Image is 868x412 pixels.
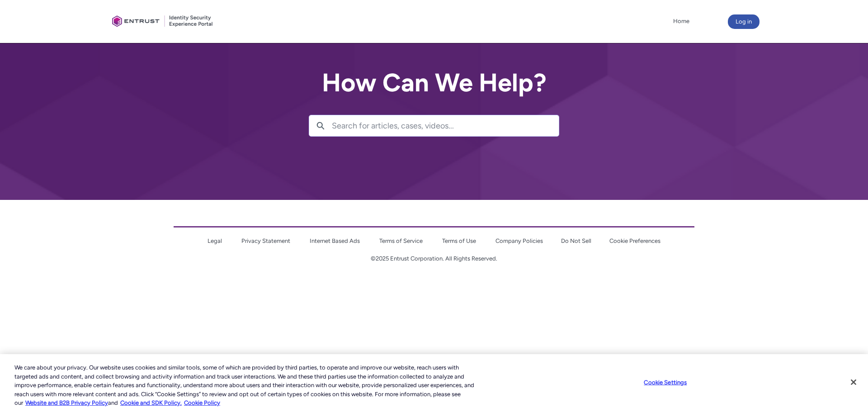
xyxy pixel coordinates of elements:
[184,399,220,406] a: Cookie Policy
[174,254,694,263] p: ©2025 Entrust Corporation. All Rights Reserved.
[241,237,290,244] a: Privacy Statement
[309,69,559,97] h2: How Can We Help?
[309,115,332,136] button: Search
[25,399,108,406] a: More information about our cookie policy., opens in a new tab
[844,372,863,392] button: Close
[442,237,476,244] a: Terms of Use
[671,14,692,28] a: Home
[495,237,543,244] a: Company Policies
[332,115,559,136] input: Search for articles, cases, videos...
[561,237,591,244] a: Do Not Sell
[637,374,693,392] button: Cookie Settings
[208,237,222,244] a: Legal
[609,237,660,244] a: Cookie Preferences
[310,237,360,244] a: Internet Based Ads
[379,237,423,244] a: Terms of Service
[120,399,182,406] a: Cookie and SDK Policy.
[14,363,477,407] div: We care about your privacy. Our website uses cookies and similar tools, some of which are provide...
[728,14,759,29] button: Log in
